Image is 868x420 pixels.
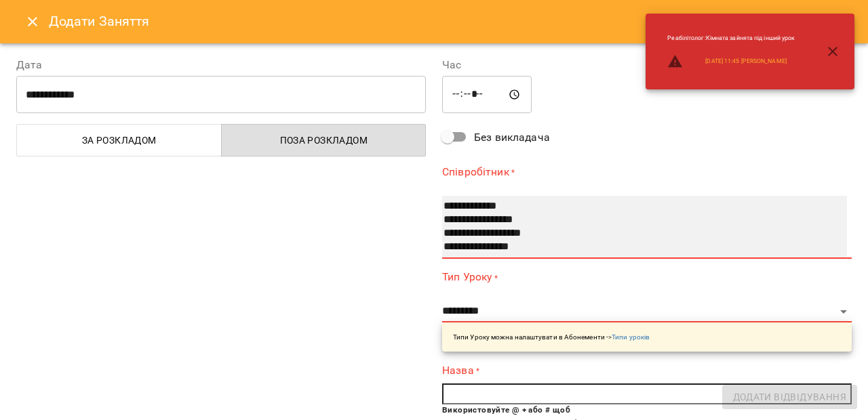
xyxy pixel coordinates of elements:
[453,332,650,342] p: Типи Уроку можна налаштувати в Абонементи ->
[25,132,214,148] span: За розкладом
[230,132,418,148] span: Поза розкладом
[221,124,427,156] button: Поза розкладом
[474,129,550,146] span: Без викладача
[16,60,426,70] label: Дата
[442,164,852,180] label: Співробітник
[442,405,570,415] b: Використовуйте @ + або # щоб
[612,333,650,341] a: Типи уроків
[656,28,806,48] li: Реабілітолог : Кімната зайнята під інший урок
[16,5,49,38] button: Close
[49,11,852,32] h6: Додати Заняття
[442,60,852,70] label: Час
[16,124,222,156] button: За розкладом
[442,270,852,285] label: Тип Уроку
[442,362,852,378] label: Назва
[705,57,786,66] a: [DATE] 11:45 [PERSON_NAME]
